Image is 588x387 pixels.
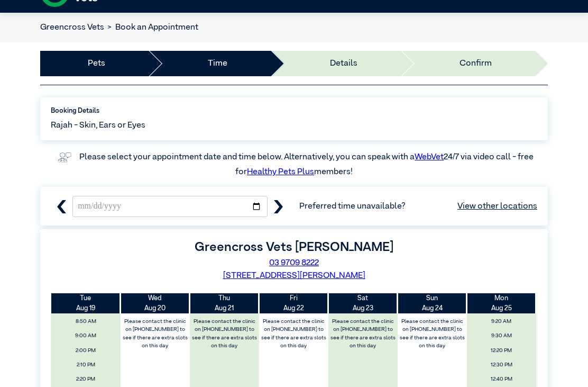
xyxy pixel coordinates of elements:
label: Please contact the clinic on [PHONE_NUMBER] to see if there are extra slots on this day [260,316,327,352]
span: 2:00 PM [54,345,118,357]
th: Aug 21 [190,293,259,313]
span: 12:40 PM [470,373,533,385]
th: Aug 20 [121,293,190,313]
span: 9:20 AM [470,316,533,328]
span: Rajah - Skin, Ears or Eyes [51,119,145,132]
label: Please contact the clinic on [PHONE_NUMBER] to see if there are extra slots on this day [122,316,189,352]
a: Pets [88,57,105,70]
label: Greencross Vets [PERSON_NAME] [195,241,393,254]
a: WebVet [415,153,444,161]
a: Time [208,57,227,70]
th: Aug 22 [259,293,328,313]
a: Healthy Pets Plus [247,168,314,176]
img: vet [54,149,75,166]
label: Please contact the clinic on [PHONE_NUMBER] to see if there are extra slots on this day [191,316,259,352]
span: 8:50 AM [54,316,118,328]
th: Aug 19 [51,293,121,313]
li: Book an Appointment [104,21,198,34]
th: Aug 25 [467,293,536,313]
span: 2:10 PM [54,359,118,371]
span: 2:20 PM [54,373,118,385]
a: [STREET_ADDRESS][PERSON_NAME] [223,272,365,280]
span: 9:30 AM [470,330,533,342]
label: Please contact the clinic on [PHONE_NUMBER] to see if there are extra slots on this day [329,316,397,352]
span: 12:30 PM [470,359,533,371]
span: 9:00 AM [54,330,118,342]
label: Please select your appointment date and time below. Alternatively, you can speak with a 24/7 via ... [79,153,535,176]
th: Aug 24 [398,293,467,313]
span: Preferred time unavailable? [299,200,537,213]
a: View other locations [457,200,537,213]
label: Please contact the clinic on [PHONE_NUMBER] to see if there are extra slots on this day [398,316,466,352]
a: 03 9709 8222 [269,259,319,267]
th: Aug 23 [328,293,398,313]
a: Greencross Vets [40,23,104,32]
nav: breadcrumb [40,21,198,34]
span: 12:20 PM [470,345,533,357]
label: Booking Details [51,106,537,116]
